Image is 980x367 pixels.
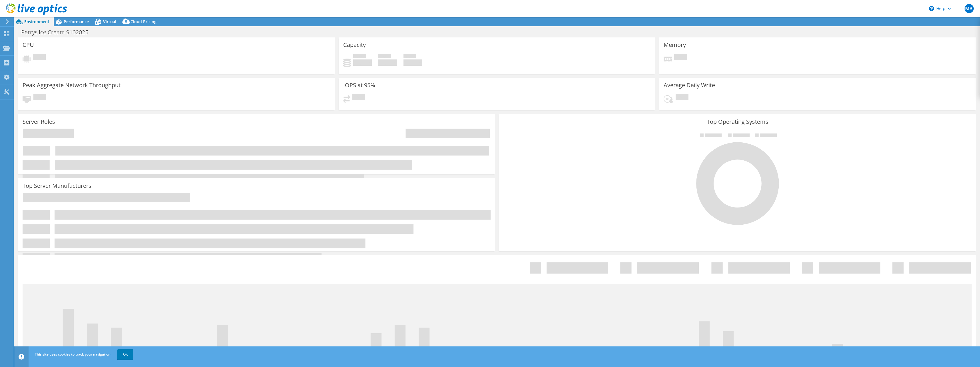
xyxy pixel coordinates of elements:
span: MB [965,4,974,13]
h3: Memory [664,42,686,48]
h1: Perrys Ice Cream 9102025 [19,29,97,35]
span: Free [378,54,391,59]
h4: 0 GiB [353,59,372,66]
span: Environment [24,19,49,24]
h3: Average Daily Write [664,82,715,88]
h4: 0 GiB [378,59,397,66]
span: Pending [676,94,688,102]
span: Pending [352,94,365,102]
h3: Top Server Manufacturers [23,183,91,189]
h3: Peak Aggregate Network Throughput [23,82,121,88]
h3: Server Roles [23,119,55,125]
span: Total [403,54,416,59]
h3: IOPS at 95% [343,82,375,88]
span: This site uses cookies to track your navigation. [35,352,111,357]
span: Virtual [103,19,116,24]
span: Performance [64,19,89,24]
span: Pending [674,54,687,61]
h3: CPU [23,42,34,48]
h3: Capacity [343,42,366,48]
a: OK [117,349,133,360]
span: Pending [33,54,46,61]
h4: 0 GiB [403,59,422,66]
h3: Top Operating Systems [503,119,972,125]
span: Used [353,54,366,59]
svg: \n [929,6,934,11]
span: Cloud Pricing [130,19,156,24]
span: Pending [33,94,46,102]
